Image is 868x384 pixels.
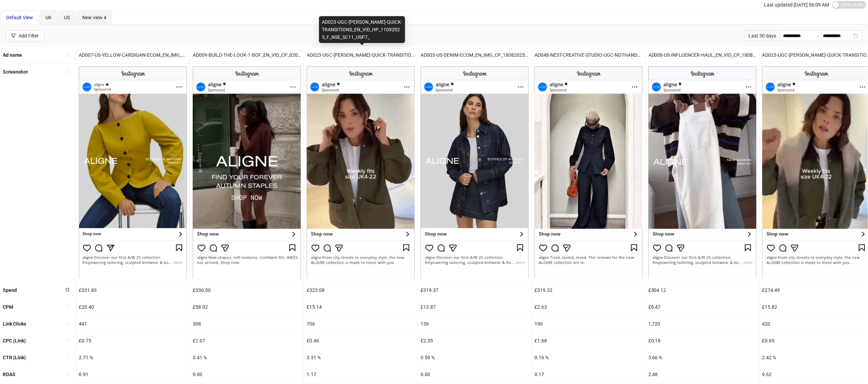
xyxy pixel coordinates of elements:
[76,282,190,298] div: £331.83
[11,33,16,38] span: filter
[76,299,190,315] div: £20.40
[3,372,15,377] b: ROAS
[190,47,304,63] div: AD009-BUILD-THE-LOOK-1-BOF_EN_VID_CP_02092025_F_NSE_SC16_USP11_
[76,316,190,332] div: 441
[815,33,821,39] span: swap-right
[304,366,417,383] div: 1.17
[744,30,779,41] div: Last 30 days
[418,282,531,298] div: £319.37
[646,366,759,383] div: 2.48
[65,372,70,377] span: sort-ascending
[418,316,531,332] div: 136
[65,355,70,360] span: sort-ascending
[304,332,417,349] div: £0.46
[646,349,759,366] div: 3.66 %
[418,332,531,349] div: £2.35
[3,287,17,293] b: Spend
[76,47,190,63] div: AD007-US-YELLOW-CARDIGAN-ECOM_EN_IMG_CP_18082025_F_CC_SC15_USP11_AW26
[304,47,417,63] div: AD023-UGC-[PERSON_NAME]-QUICK-TRANSITIONS_EN_VID_HP_11092025_F_NSE_SC11_USP7_
[76,332,190,349] div: £0.75
[418,47,531,63] div: AD003-US-DENIM-ECOM_EN_IMG_CP_18082025_F_CC_SC15_USP11_AW26
[6,15,33,20] span: Default View
[190,316,304,332] div: 308
[532,366,645,383] div: 0.17
[532,332,645,349] div: £1.68
[304,282,417,298] div: £323.08
[3,321,26,327] b: Link Clicks
[190,282,304,298] div: £330.50
[65,304,70,309] span: sort-ascending
[190,349,304,366] div: 5.41 %
[65,69,70,74] span: sort-ascending
[646,282,759,298] div: £304.12
[418,299,531,315] div: £13.87
[646,332,759,349] div: £0.18
[64,15,70,20] span: US
[82,15,106,20] span: New view 4
[532,47,645,63] div: AD048-NEST-CREATIVE-STUDIO-UGC-NOTHANDO-TRY ON_EN_VID_CP_23092025_F_NSE_SC11_USP8_
[3,69,28,75] b: Screenshot
[65,53,70,57] span: sort-ascending
[6,30,44,41] button: Add Filter
[418,349,531,366] div: 0.59 %
[65,287,70,292] span: sort-descending
[304,299,417,315] div: £15.14
[307,66,415,278] img: Screenshot 120233998615530332
[304,349,417,366] div: 3.31 %
[532,282,645,298] div: £319.32
[532,299,645,315] div: £2.63
[646,316,759,332] div: 1,720
[19,33,39,39] div: Add Filter
[421,66,529,278] img: Screenshot 120233244717480332
[815,33,821,39] span: to
[65,338,70,343] span: sort-ascending
[190,332,304,349] div: £1.07
[532,316,645,332] div: 190
[646,299,759,315] div: £6.47
[3,304,13,310] b: CPM
[193,66,301,278] img: Screenshot 120233462163360332
[79,66,187,278] img: Screenshot 120232477340060332
[648,66,756,278] img: Screenshot 120234160984590332
[532,349,645,366] div: 0.16 %
[764,2,829,8] span: Last updated [DATE] 06:09 AM
[190,366,304,383] div: 0.00
[45,15,52,20] span: UK
[3,338,26,343] b: CPC (Link)
[65,321,70,326] span: sort-ascending
[76,366,190,383] div: 0.91
[190,299,304,315] div: £58.02
[3,355,26,360] b: CTR (Link)
[304,316,417,332] div: 706
[76,349,190,366] div: 2.71 %
[3,52,22,58] b: Ad name
[534,66,643,278] img: Screenshot 120234544276580332
[319,16,405,43] div: AD023-UGC-[PERSON_NAME]-QUICK-TRANSITIONS_EN_VID_HP_11092025_F_NSE_SC11_USP7_
[646,47,759,63] div: AD008-US-INFLUENCER-HAUL_EN_VID_CP_18082025_F_CC_SC10_USP11_AW26
[418,366,531,383] div: 0.00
